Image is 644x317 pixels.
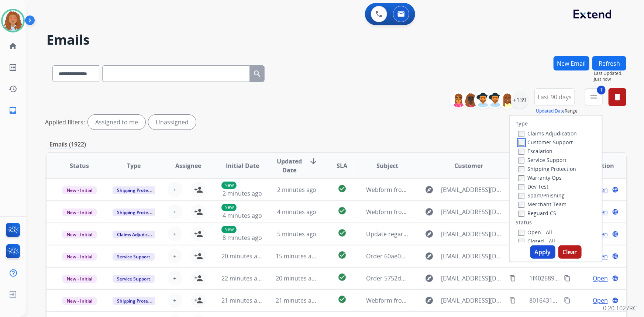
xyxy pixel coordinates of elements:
[223,211,262,220] span: 4 minutes ago
[425,252,434,261] mat-icon: explore
[592,56,626,70] button: Refresh
[612,297,619,304] mat-icon: language
[8,106,17,115] mat-icon: inbox
[519,201,566,208] label: Merchant Team
[376,161,398,170] span: Subject
[519,166,524,172] input: Shipping Protection
[530,245,555,259] button: Apply
[276,252,318,260] span: 15 minutes ago
[113,209,163,216] span: Shipping Protection
[223,234,262,242] span: 8 minutes ago
[277,208,317,216] span: 4 minutes ago
[593,274,608,283] span: Open
[221,182,237,189] p: New
[511,91,528,109] div: +139
[612,253,619,259] mat-icon: language
[519,174,562,181] label: Warranty Ops
[253,69,262,78] mat-icon: search
[47,140,89,149] p: Emails (1922)
[276,274,318,282] span: 20 minutes ago
[221,274,264,282] span: 22 minutes ago
[168,182,182,197] button: +
[173,230,176,238] span: +
[366,208,534,216] span: Webform from [EMAIL_ADDRESS][DOMAIN_NAME] on [DATE]
[366,186,534,194] span: Webform from [EMAIL_ADDRESS][DOMAIN_NAME] on [DATE]
[519,230,524,236] input: Open - All
[337,161,347,170] span: SLA
[594,76,626,82] span: Just now
[425,185,434,194] mat-icon: explore
[366,274,497,282] span: Order 5752dc02-3593-4201-aa7f-2abc3b11a67a
[564,275,571,282] mat-icon: content_copy
[113,186,163,194] span: Shipping Protection
[519,130,577,137] label: Claims Adjudication
[62,275,97,283] span: New - Initial
[593,296,608,305] span: Open
[603,304,637,313] p: 0.20.1027RC
[441,296,506,305] span: [EMAIL_ADDRESS][DOMAIN_NAME]
[194,185,203,194] mat-icon: person_add
[8,63,17,72] mat-icon: list_alt
[585,88,603,106] button: 1
[168,249,182,263] button: +
[366,296,534,304] span: Webform from [EMAIL_ADDRESS][DOMAIN_NAME] on [DATE]
[338,273,347,282] mat-icon: check_circle
[519,148,552,155] label: Escalation
[338,251,347,259] mat-icon: check_circle
[519,156,566,163] label: Service Support
[612,275,619,282] mat-icon: language
[366,252,493,260] span: Order 60ae0630-f110-4bfb-8547-aa57755eff02
[62,209,97,216] span: New - Initial
[113,253,155,261] span: Service Support
[529,274,641,282] span: 1f402689-09e8-4754-aae9-0e6db98a1f4e
[8,85,17,93] mat-icon: history
[168,271,182,286] button: +
[226,161,259,170] span: Initial Date
[519,149,524,155] input: Escalation
[519,183,548,190] label: Dev Test
[168,227,182,241] button: +
[338,295,347,304] mat-icon: check_circle
[221,204,237,211] p: New
[221,252,264,260] span: 20 minutes ago
[612,209,619,215] mat-icon: language
[173,296,176,305] span: +
[519,211,524,217] input: Reguard CS
[45,118,85,127] p: Applied filters:
[194,296,203,305] mat-icon: person_add
[425,230,434,238] mat-icon: explore
[194,207,203,216] mat-icon: person_add
[62,231,97,238] span: New - Initial
[534,88,575,106] button: Last 90 days
[519,175,524,181] input: Warranty Ops
[519,202,524,208] input: Merchant Team
[8,42,17,51] mat-icon: home
[173,274,176,283] span: +
[276,296,318,304] span: 21 minutes ago
[519,239,524,245] input: Closed - All
[425,207,434,216] mat-icon: explore
[425,274,434,283] mat-icon: explore
[276,157,303,175] span: Updated Date
[425,296,434,305] mat-icon: explore
[194,274,203,283] mat-icon: person_add
[509,297,516,304] mat-icon: content_copy
[612,231,619,237] mat-icon: language
[536,108,578,114] span: Range
[194,230,203,238] mat-icon: person_add
[173,185,176,194] span: +
[538,96,572,99] span: Last 90 days
[62,297,97,305] span: New - Initial
[536,108,565,114] button: Updated Date
[3,10,23,31] img: avatar
[221,226,237,233] p: New
[441,185,506,194] span: [EMAIL_ADDRESS][DOMAIN_NAME]
[62,186,97,194] span: New - Initial
[519,193,524,199] input: Spam/Phishing
[173,207,176,216] span: +
[558,245,582,259] button: Clear
[589,93,598,101] mat-icon: menu
[309,157,318,166] mat-icon: arrow_downward
[113,297,163,305] span: Shipping Protection
[612,186,619,193] mat-icon: language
